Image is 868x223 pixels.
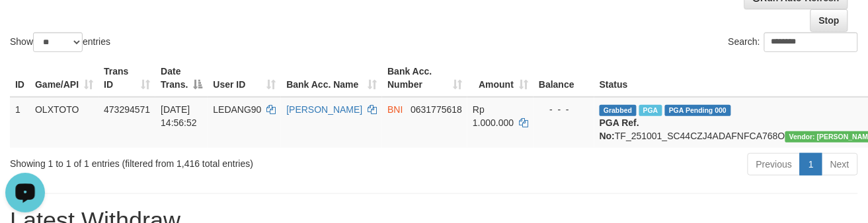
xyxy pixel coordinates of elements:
th: Bank Acc. Number: activate to sort column ascending [382,59,467,97]
span: BNI [387,104,403,115]
label: Search: [729,32,858,52]
input: Search: [764,32,858,52]
th: Trans ID: activate to sort column ascending [99,59,155,97]
button: Open LiveChat chat widget [5,5,45,45]
span: LEDANG90 [213,104,261,115]
th: Game/API: activate to sort column ascending [30,59,99,97]
th: ID [10,59,30,97]
th: Bank Acc. Name: activate to sort column ascending [281,59,382,97]
span: Grabbed [600,105,637,116]
span: PGA Pending [665,105,731,116]
div: Showing 1 to 1 of 1 entries (filtered from 1,416 total entries) [10,152,352,170]
span: Marked by aubgusti [639,105,662,116]
th: Balance [533,59,594,97]
a: Next [822,153,858,175]
a: Stop [810,9,848,32]
a: [PERSON_NAME] [286,104,362,115]
td: 1 [10,97,30,148]
a: Previous [748,153,801,175]
span: 473294571 [104,104,150,115]
label: Show entries [10,32,110,52]
span: [DATE] 14:56:52 [161,104,197,128]
div: - - - [539,103,589,116]
a: 1 [800,153,822,175]
th: Amount: activate to sort column ascending [467,59,533,97]
select: Showentries [33,32,83,52]
span: Rp 1.000.000 [473,104,514,128]
b: PGA Ref. No: [600,117,639,141]
td: OLXTOTO [30,97,99,148]
th: Date Trans.: activate to sort column descending [155,59,208,97]
th: User ID: activate to sort column ascending [208,59,281,97]
span: Copy 0631775618 to clipboard [411,104,462,115]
